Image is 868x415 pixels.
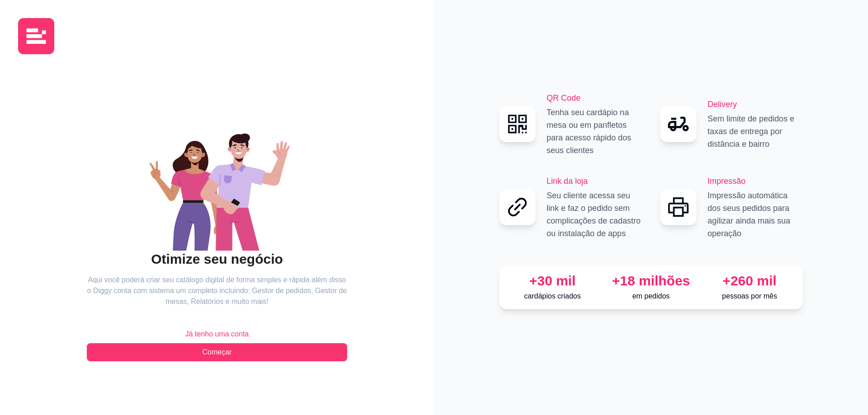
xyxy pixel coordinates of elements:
[18,18,54,54] img: logo
[87,251,347,268] h2: Otimize seu negócio
[87,275,347,307] article: Aqui você poderá criar seu catálogo digital de forma simples e rápida além disso o Diggy conta co...
[203,347,232,358] span: Começar
[87,325,347,343] button: Já tenho uma conta
[547,189,642,240] p: Seu cliente acessa seu link e faz o pedido sem complicações de cadastro ou instalação de apps
[704,291,795,302] p: pessoas por mês
[605,273,697,289] div: +18 milhões
[87,115,347,251] div: animation
[547,92,642,104] h2: QR Code
[708,112,803,150] p: Sem limite de pedidos e taxas de entrega por distância e bairro
[708,189,803,240] p: Impressão automática dos seus pedidos para agilizar ainda mais sua operação
[708,175,803,187] h2: Impressão
[507,273,598,289] div: +30 mil
[708,98,803,111] h2: Delivery
[185,329,249,340] span: Já tenho uma conta
[87,343,347,361] button: Começar
[605,291,697,302] p: em pedidos
[704,273,795,289] div: +260 mil
[547,106,642,157] p: Tenha seu cardápio na mesa ou em panfletos para acesso rápido dos seus clientes
[547,175,642,187] h2: Link da loja
[507,291,598,302] p: cardápios criados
